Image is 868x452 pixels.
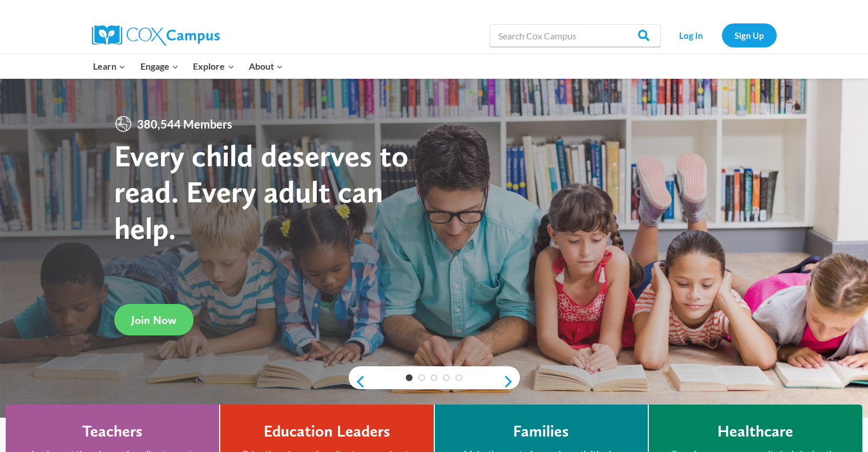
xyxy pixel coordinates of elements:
[249,59,283,74] span: About
[443,374,450,381] a: 4
[667,23,777,47] nav: Secondary Navigation
[513,422,569,441] h4: Families
[722,23,777,47] a: Sign Up
[92,25,220,46] img: Cox Campus
[455,374,462,381] a: 5
[132,115,237,133] span: 380,544 Members
[717,422,793,441] h4: Healthcare
[114,137,409,246] strong: Every child deserves to read. Every adult can help.
[418,374,425,381] a: 2
[82,422,143,441] h4: Teachers
[131,313,176,327] span: Join Now
[503,375,520,389] a: next
[349,370,520,393] div: content slider buttons
[667,23,716,47] a: Log In
[140,59,179,74] span: Engage
[490,24,661,47] input: Search Cox Campus
[86,54,290,78] nav: Primary Navigation
[431,374,438,381] a: 3
[349,375,366,389] a: previous
[114,304,193,335] a: Join Now
[406,374,413,381] a: 1
[93,59,126,74] span: Learn
[264,422,390,441] h4: Education Leaders
[193,59,234,74] span: Explore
